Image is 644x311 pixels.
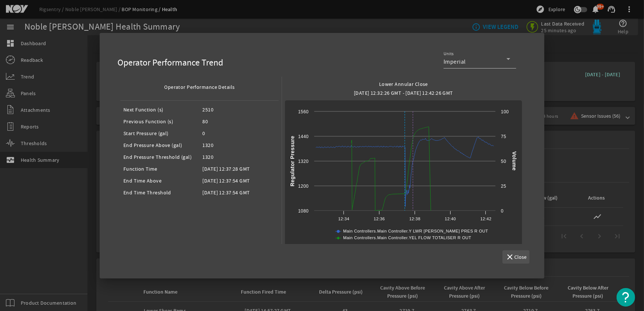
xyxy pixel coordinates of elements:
text: 12:34 [338,217,349,221]
td: End Time Threshold [120,187,199,198]
text: Main Controllers.Main Controller.Y LWR [PERSON_NAME] PRES R OUT [343,229,488,233]
button: Close [502,250,530,264]
text: 1320 [298,159,308,164]
td: End Pressure Above (gal) [120,139,199,151]
td: 0 [199,127,278,139]
span: Imperial [444,58,466,66]
h1: Operator Performance Trend [117,57,441,69]
td: 1320 [199,151,278,163]
mat-icon: close [505,253,511,261]
mat-label: Units [444,51,454,56]
td: Function Time [120,163,199,175]
td: 80 [199,116,278,127]
div: Operator Performance Details [120,83,279,91]
text: 50 [501,159,506,164]
div: [DATE] 12:32:26 GMT - [DATE] 12:42:26 GMT [285,88,522,97]
td: [DATE] 12:37:28 GMT [199,163,278,175]
button: Open Resource Center [617,288,635,307]
text: 12:38 [409,217,420,221]
div: Lower Annular Close [285,80,522,88]
td: End Pressure Threshold (gal) [120,151,199,163]
td: Next Function (s) [120,104,199,116]
td: End Time Above [120,175,199,187]
text: 100 [501,109,509,114]
text: 75 [501,134,506,139]
text: 25 [501,184,506,189]
td: Start Pressure (gal) [120,127,199,139]
text: Main Controllers.Main Controller.YEL FLOW TOTALISER R OUT [343,235,471,240]
text: Volume [511,151,517,170]
td: [DATE] 12:37:54 GMT [199,175,278,187]
text: 0 [501,208,504,214]
td: Previous Function (s) [120,116,199,127]
text: 12:36 [374,217,385,221]
td: 2510 [199,104,278,116]
text: 1560 [298,109,308,114]
td: [DATE] 12:37:54 GMT [199,187,278,198]
text: 1080 [298,208,308,214]
span: Close [514,253,527,261]
text: 1440 [298,134,308,139]
td: 1320 [199,139,278,151]
text: 12:42 [480,217,491,221]
text: 1200 [298,184,308,189]
text: Regulator Pressure [289,136,295,186]
text: 12:40 [445,217,456,221]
